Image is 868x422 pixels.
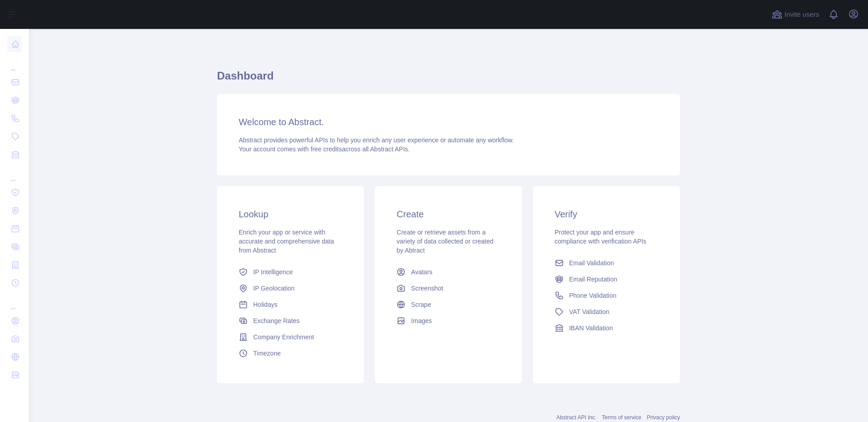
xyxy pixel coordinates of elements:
span: VAT Validation [569,307,609,316]
span: Invite users [784,9,819,20]
span: Avatars [411,267,432,277]
a: IP Geolocation [235,280,346,296]
h1: Dashboard [217,69,680,90]
span: Your account comes with across all Abstract APIs. [239,145,410,153]
a: Timezone [235,345,346,361]
span: Exchange Rates [253,316,300,325]
a: Scrape [393,296,504,313]
div: ... [7,54,22,72]
span: Abstract provides powerful APIs to help you enrich any user experience or automate any workflow. [239,136,514,144]
span: Phone Validation [569,291,617,300]
h3: Welcome to Abstract. [239,116,658,128]
a: Screenshot [393,280,504,296]
span: free credits [311,145,342,153]
a: Exchange Rates [235,313,346,329]
h3: Verify [555,208,658,220]
a: Phone Validation [551,287,662,304]
a: Images [393,313,504,329]
span: Timezone [253,349,281,358]
h3: Lookup [239,208,342,220]
a: Privacy policy [647,414,680,421]
div: ... [7,164,22,183]
a: Email Validation [551,255,662,271]
span: Email Reputation [569,275,618,284]
a: Holidays [235,296,346,313]
span: Scrape [411,300,431,309]
span: Company Enrichment [253,333,314,342]
a: IP Intelligence [235,264,346,280]
a: Company Enrichment [235,329,346,345]
span: Screenshot [411,284,443,293]
span: Protect your app and ensure compliance with verification APIs [555,229,646,245]
a: VAT Validation [551,304,662,320]
span: Create or retrieve assets from a variety of data collected or created by Abtract [396,229,493,254]
span: Images [411,316,432,325]
span: Enrich your app or service with accurate and comprehensive data from Abstract [239,229,334,254]
span: IP Intelligence [253,267,293,277]
span: Email Validation [569,258,614,267]
div: ... [7,293,22,311]
a: Email Reputation [551,271,662,287]
h3: Create [396,208,500,220]
span: IBAN Validation [569,324,613,333]
button: Invite users [770,7,821,22]
a: Abstract API Inc. [557,414,597,421]
span: IP Geolocation [253,284,295,293]
a: Terms of service [602,414,641,421]
a: Avatars [393,264,504,280]
span: Holidays [253,300,278,309]
a: IBAN Validation [551,320,662,336]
